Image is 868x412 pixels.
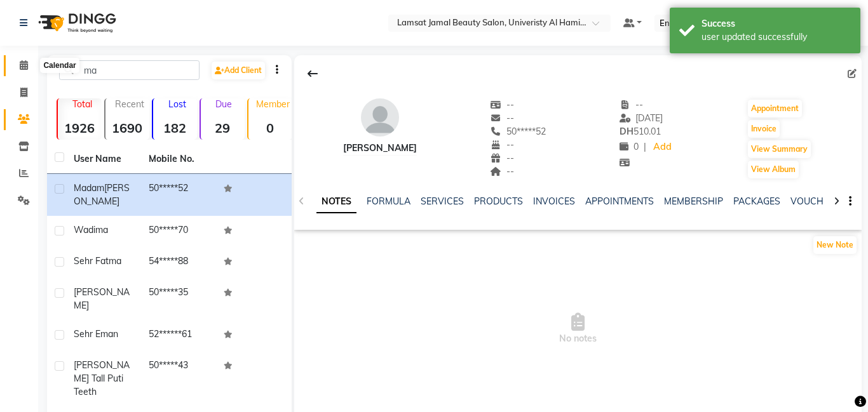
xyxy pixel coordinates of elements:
a: PACKAGES [733,196,780,207]
button: New Note [813,236,857,254]
a: MEMBERSHIP [664,196,723,207]
strong: 0 [248,120,292,136]
span: 0 [620,141,639,152]
input: Search by Name/Mobile/Email/Code [59,60,200,80]
button: View Album [748,161,799,178]
button: Appointment [748,100,802,117]
th: Mobile No. [141,145,216,174]
span: [PERSON_NAME] tall puti teeth [74,359,130,397]
a: INVOICES [533,196,575,207]
a: NOTES [316,190,356,213]
a: APPOINTMENTS [585,196,654,207]
a: SERVICES [421,196,464,207]
img: avatar [361,98,399,136]
span: | [644,140,646,154]
span: -- [491,152,515,164]
span: -- [491,99,515,110]
p: Lost [158,98,197,110]
div: Success [702,17,851,30]
p: Recent [111,98,149,110]
span: -- [491,166,515,177]
div: user updated successfully [702,30,851,44]
span: Sehr fatma [74,255,121,267]
span: wadima [74,224,108,236]
p: Member [254,98,292,110]
span: sehr eman [74,328,118,340]
span: -- [491,112,515,124]
span: [DATE] [620,112,663,124]
p: Due [203,98,245,110]
strong: 29 [201,120,245,136]
strong: 1690 [105,120,149,136]
strong: 182 [153,120,197,136]
span: -- [620,99,644,110]
a: PRODUCTS [474,196,523,207]
div: [PERSON_NAME] [343,142,417,155]
a: FORMULA [367,196,410,207]
div: Calendar [40,58,79,73]
a: Add [651,138,674,156]
a: Add Client [212,62,265,79]
p: Total [63,98,102,110]
span: Madam [74,182,104,194]
span: No notes [294,265,862,392]
span: 510.01 [620,126,661,137]
th: User Name [66,145,141,174]
a: VOUCHERS [790,196,841,207]
strong: 1926 [58,120,102,136]
img: logo [32,5,119,41]
span: -- [491,139,515,150]
span: DH [620,126,634,137]
span: [PERSON_NAME] [74,286,130,311]
button: View Summary [748,140,811,158]
div: Back to Client [299,62,326,86]
button: Invoice [748,120,780,138]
